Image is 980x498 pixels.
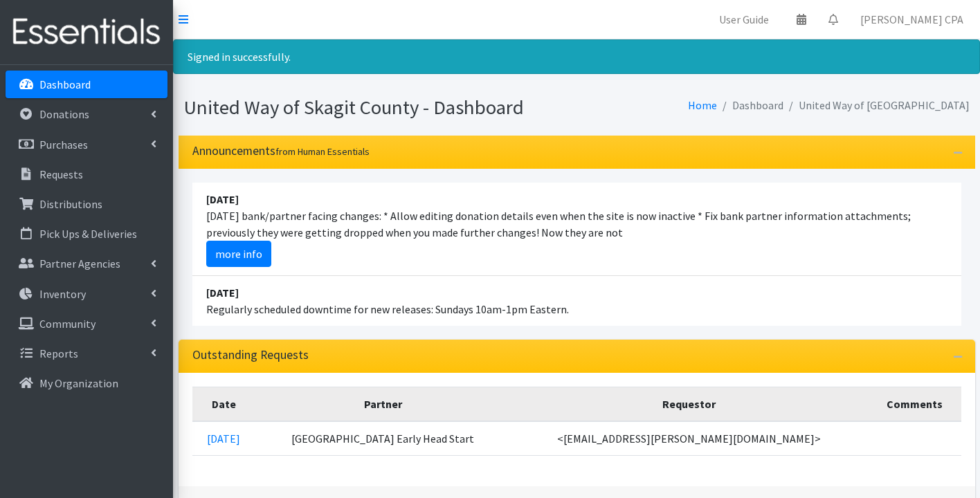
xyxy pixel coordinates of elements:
h3: Announcements [192,144,370,158]
li: United Way of [GEOGRAPHIC_DATA] [783,95,970,116]
th: Partner [255,387,510,421]
p: Inventory [39,287,86,301]
a: Community [6,310,167,338]
p: Community [39,317,96,331]
a: Inventory [6,280,167,308]
th: Requestor [510,387,868,421]
a: more info [206,241,271,267]
p: Partner Agencies [39,257,120,270]
a: Reports [6,340,167,367]
li: Regularly scheduled downtime for new releases: Sundays 10am-1pm Eastern. [192,276,961,326]
a: [PERSON_NAME] CPA [849,6,974,33]
li: Dashboard [717,95,783,116]
p: Reports [39,347,78,360]
p: Distributions [39,197,102,211]
a: Requests [6,160,167,188]
a: Dashboard [6,71,167,98]
strong: [DATE] [206,192,239,206]
a: Partner Agencies [6,250,167,277]
th: Comments [868,387,961,421]
p: Requests [39,167,83,181]
h1: United Way of Skagit County - Dashboard [184,95,572,120]
a: [DATE] [207,432,240,445]
a: My Organization [6,369,167,397]
th: Date [192,387,256,421]
p: Dashboard [39,77,91,91]
a: Pick Ups & Deliveries [6,220,167,248]
a: Purchases [6,131,167,158]
p: Pick Ups & Deliveries [39,227,137,241]
strong: [DATE] [206,286,239,299]
li: [DATE] bank/partner facing changes: * Allow editing donation details even when the site is now in... [192,183,961,276]
td: [GEOGRAPHIC_DATA] Early Head Start [255,421,510,456]
small: from Human Essentials [275,145,370,158]
td: <[EMAIL_ADDRESS][PERSON_NAME][DOMAIN_NAME]> [510,421,868,456]
p: Purchases [39,138,88,151]
img: HumanEssentials [6,9,167,55]
p: Donations [39,107,89,121]
a: Distributions [6,190,167,218]
h3: Outstanding Requests [192,348,309,362]
a: User Guide [708,6,780,33]
a: Donations [6,100,167,128]
p: My Organization [39,376,118,390]
a: Home [688,98,717,112]
div: Signed in successfully. [173,39,980,74]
